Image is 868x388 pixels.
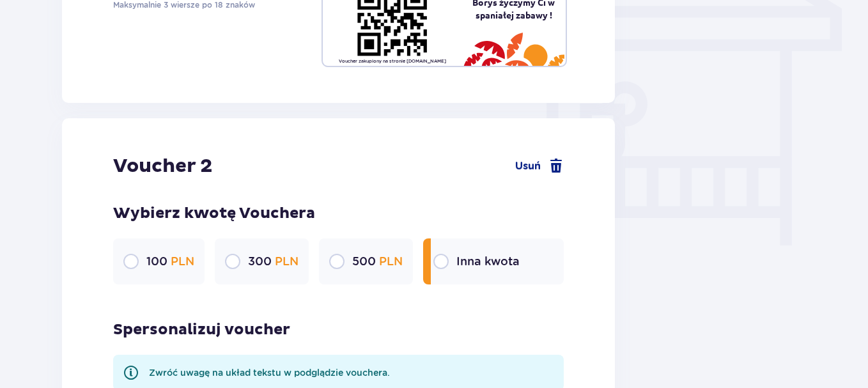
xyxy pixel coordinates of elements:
span: PLN [171,254,194,268]
p: 300 [248,254,298,269]
span: PLN [275,254,298,268]
p: Voucher 2 [113,154,212,178]
span: Usuń [515,159,541,173]
p: Inna kwota [456,254,520,269]
p: 100 [146,254,194,269]
span: PLN [379,254,403,268]
p: Spersonalizuj voucher [113,320,290,339]
p: 500 [352,254,403,269]
p: Zwróć uwagę na układ tekstu w podglądzie vouchera. [149,366,390,379]
p: Wybierz kwotę Vouchera [113,204,564,223]
a: Usuń [515,159,564,174]
p: Voucher zakupiony na stronie [DOMAIN_NAME] [339,58,446,65]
